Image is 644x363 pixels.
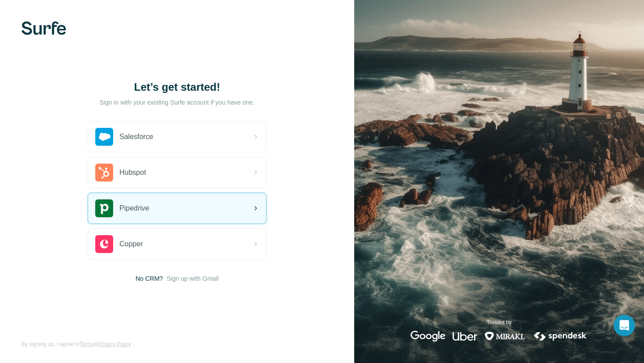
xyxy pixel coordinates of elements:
[95,235,113,253] img: copper's logo
[484,331,525,342] img: mirakl's logo
[487,318,512,326] p: Trusted by
[95,199,113,217] img: pipedrive's logo
[21,340,131,348] span: By signing up, I agree to &
[79,341,94,347] a: Terms
[119,131,153,142] span: Salesforce
[614,315,635,336] div: Open Intercom Messenger
[411,331,445,342] img: google's logo
[97,341,131,347] a: Privacy Policy
[95,164,113,181] img: hubspot's logo
[88,80,267,94] h1: Let’s get started!
[136,274,163,283] span: No CRM?
[119,167,146,178] span: Hubspot
[166,274,219,283] button: Sign up with Gmail
[21,21,66,35] img: Surfe's logo
[533,331,588,342] img: spendesk's logo
[95,128,113,146] img: salesforce's logo
[99,98,254,107] p: Sign in with your existing Surfe account if you have one.
[119,239,143,249] span: Copper
[119,203,149,214] span: Pipedrive
[453,331,477,342] img: uber's logo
